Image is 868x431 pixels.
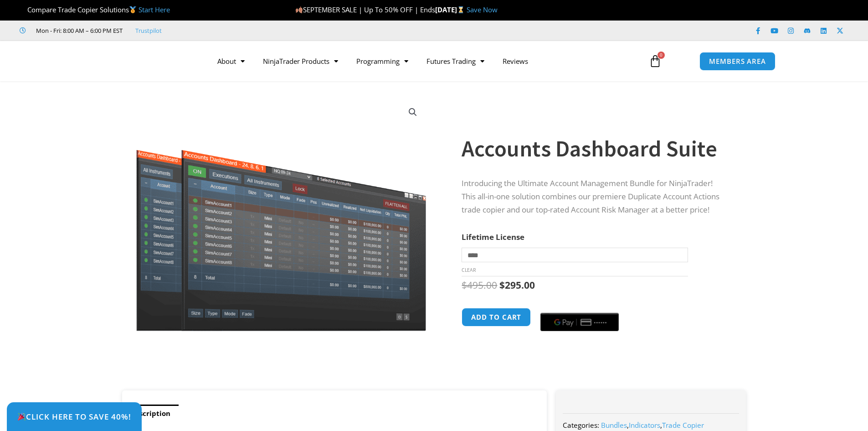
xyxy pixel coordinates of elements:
[499,279,535,291] bdi: 295.00
[493,51,537,72] a: Reviews
[467,5,498,14] a: Save Now
[254,51,347,72] a: NinjaTrader Products
[18,413,26,421] img: 🎉
[20,5,170,14] span: Compare Trade Copier Solutions
[295,5,435,14] span: SEPTEMBER SALE | Up To 50% OFF | Ends
[139,5,170,14] a: Start Here
[208,51,638,72] nav: Menu
[462,267,476,273] a: Clear options
[462,232,524,242] label: Lifetime License
[540,313,619,331] button: Buy with GPay
[20,6,27,13] img: 🏆
[462,177,728,217] p: Introducing the Ultimate Account Management Bundle for NinjaTrader! This all-in-one solution comb...
[499,279,505,291] span: $
[462,308,531,327] button: Add to cart
[34,25,123,36] span: Mon - Fri: 8:00 AM – 6:00 PM EST
[129,6,136,13] img: 🥇
[135,97,428,331] img: Screenshot 2024-08-26 155710eeeee
[347,51,417,72] a: Programming
[699,52,776,71] a: MEMBERS AREA
[657,52,665,59] span: 0
[635,48,675,74] a: 0
[595,319,608,326] text: ••••••
[462,279,467,291] span: $
[135,25,162,36] a: Trustpilot
[435,5,467,14] strong: [DATE]
[405,104,421,120] a: View full-screen image gallery
[462,279,497,291] bdi: 495.00
[7,402,142,431] a: 🎉Click Here to save 40%!
[208,51,254,72] a: About
[92,45,190,78] img: LogoAI | Affordable Indicators – NinjaTrader
[417,51,493,72] a: Futures Trading
[539,306,621,307] iframe: Secure payment input frame
[17,413,131,421] span: Click Here to save 40%!
[462,133,728,165] h1: Accounts Dashboard Suite
[457,6,464,13] img: ⌛
[296,6,303,13] img: 🍂
[709,58,766,65] span: MEMBERS AREA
